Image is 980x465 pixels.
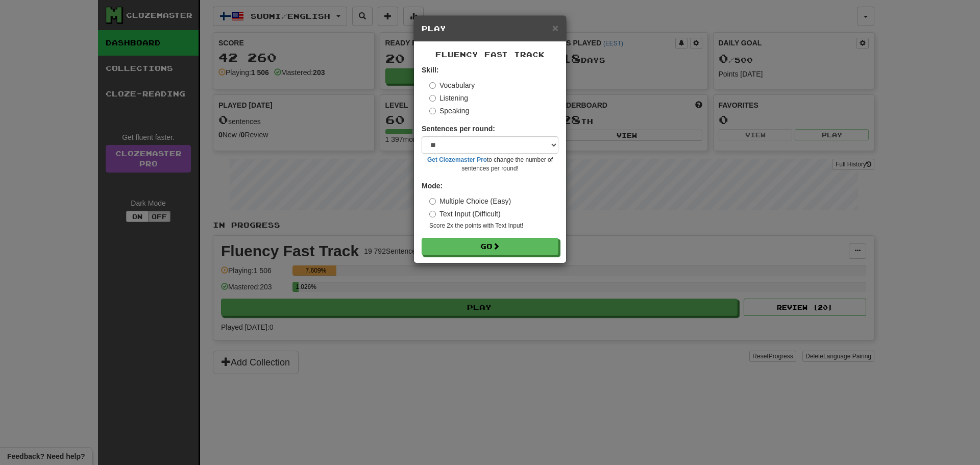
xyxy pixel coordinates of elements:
[422,124,495,134] label: Sentences per round:
[552,22,558,33] button: Close
[435,50,545,59] span: Fluency Fast Track
[429,211,436,217] input: Text Input (Difficult)
[429,106,469,116] label: Speaking
[429,93,468,103] label: Listening
[422,156,558,173] small: to change the number of sentences per round!
[552,22,558,34] span: ×
[429,95,436,102] input: Listening
[429,209,501,219] label: Text Input (Difficult)
[422,66,438,74] strong: Skill:
[429,198,436,205] input: Multiple Choice (Easy)
[427,156,487,163] a: Get Clozemaster Pro
[429,196,511,206] label: Multiple Choice (Easy)
[429,222,558,230] small: Score 2x the points with Text Input !
[429,82,436,89] input: Vocabulary
[422,238,558,255] button: Go
[429,80,475,90] label: Vocabulary
[429,108,436,114] input: Speaking
[422,182,443,190] strong: Mode:
[422,23,558,34] h5: Play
